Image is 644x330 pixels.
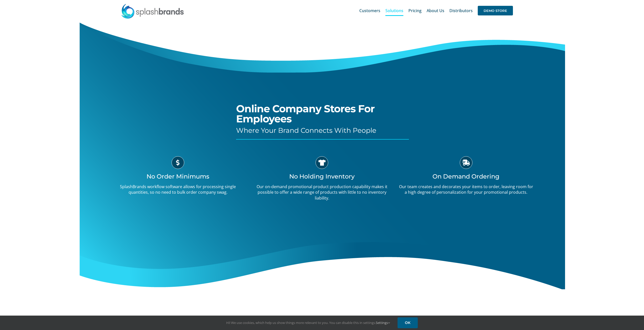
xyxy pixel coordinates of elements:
span: Online Company Stores For Employees [236,102,375,125]
span: Hi! We use cookies, which help us show things more relevant to you. You can disable this in setti... [226,320,390,325]
span: Customers [359,9,380,13]
span: About Us [427,9,444,13]
a: Settings [376,320,390,325]
img: SplashBrands.com Logo [121,4,184,19]
a: Customers [359,3,380,19]
a: Pricing [408,3,422,19]
h3: No Holding Inventory [254,173,390,180]
p: SplashBrands workflow software allows for processing single quantities, so no need to bulk order ... [110,184,246,195]
p: Our team creates and decorates your items to order, leaving room for a high degree of personaliza... [398,184,534,195]
span: Where Your Brand Connects With People [236,126,376,135]
a: DEMO STORE [478,3,513,19]
span: Distributors [449,9,473,13]
p: Our on-demand promotional product production capability makes it possible to offer a wide range o... [254,184,390,201]
h3: On Demand Ordering [398,173,534,180]
a: OK [398,317,418,328]
nav: Main Menu [359,3,513,19]
span: Pricing [408,9,422,13]
a: Distributors [449,3,473,19]
h3: No Order Minimums [110,173,246,180]
span: DEMO STORE [478,6,513,15]
span: Solutions [385,9,403,13]
h2: Our Online Company Store Benefits [230,315,414,325]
